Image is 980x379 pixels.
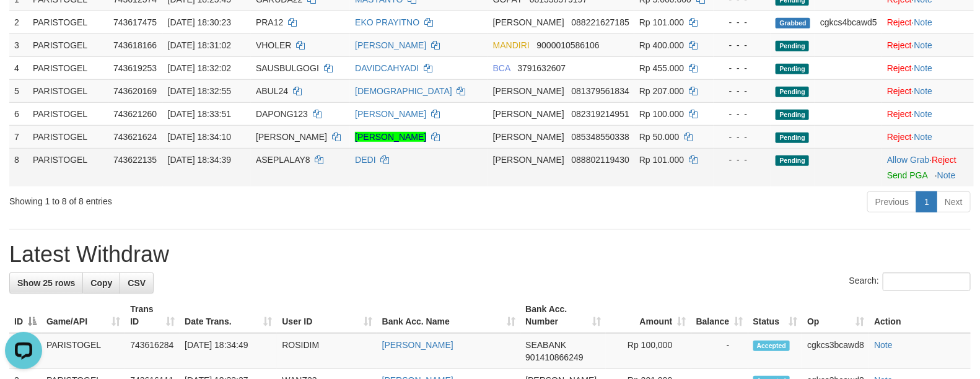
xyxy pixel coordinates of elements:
[9,272,83,294] a: Show 25 rows
[914,40,933,50] a: Note
[776,41,809,51] span: Pending
[377,298,521,333] th: Bank Acc. Name: activate to sort column ascending
[28,79,108,102] td: PARISTOGEL
[493,132,564,142] span: [PERSON_NAME]
[887,155,932,165] span: ·
[882,56,974,79] td: ·
[802,333,869,369] td: cgkcs3bcawd8
[882,148,974,186] td: ·
[776,64,809,74] span: Pending
[168,40,231,50] span: [DATE] 18:31:02
[256,63,319,73] span: SAUSBULGOGI
[882,125,974,148] td: ·
[113,17,157,27] span: 743617475
[82,272,120,294] a: Copy
[882,11,974,33] td: ·
[537,40,600,50] span: Copy 9000010586106 to clipboard
[719,16,766,28] div: - - -
[916,191,937,212] a: 1
[887,155,929,165] a: Allow Grab
[869,298,971,333] th: Action
[849,272,971,291] label: Search:
[802,298,869,333] th: Op: activate to sort column ascending
[168,109,231,119] span: [DATE] 18:33:51
[887,40,912,50] a: Reject
[914,17,933,27] a: Note
[28,11,108,33] td: PARISTOGEL
[28,33,108,56] td: PARISTOGEL
[776,155,809,166] span: Pending
[493,17,564,27] span: [PERSON_NAME]
[572,86,629,96] span: Copy 081379561834 to clipboard
[355,86,452,96] a: [DEMOGRAPHIC_DATA]
[776,18,810,28] span: Grabbed
[776,133,809,143] span: Pending
[17,278,75,288] span: Show 25 rows
[9,33,28,56] td: 3
[128,278,146,288] span: CSV
[493,155,564,165] span: [PERSON_NAME]
[180,333,277,369] td: [DATE] 18:34:49
[256,86,288,96] span: ABUL24
[639,132,680,142] span: Rp 50.000
[883,272,971,291] input: Search:
[90,278,112,288] span: Copy
[168,86,231,96] span: [DATE] 18:32:55
[719,39,766,51] div: - - -
[639,86,684,96] span: Rp 207.000
[125,333,180,369] td: 743616284
[887,63,912,73] a: Reject
[9,148,28,186] td: 8
[9,298,42,333] th: ID: activate to sort column descending
[719,85,766,97] div: - - -
[493,109,564,119] span: [PERSON_NAME]
[9,102,28,125] td: 6
[719,62,766,74] div: - - -
[9,242,971,267] h1: Latest Withdraw
[887,17,912,27] a: Reject
[256,109,308,119] span: DAPONG123
[113,86,157,96] span: 743620169
[572,132,629,142] span: Copy 085348550338 to clipboard
[9,11,28,33] td: 2
[355,155,375,165] a: DEDI
[691,298,748,333] th: Balance: activate to sort column ascending
[256,132,327,142] span: [PERSON_NAME]
[719,108,766,120] div: - - -
[28,148,108,186] td: PARISTOGEL
[355,109,426,119] a: [PERSON_NAME]
[882,102,974,125] td: ·
[914,109,933,119] a: Note
[639,155,684,165] span: Rp 101.000
[887,109,912,119] a: Reject
[932,155,956,165] a: Reject
[28,125,108,148] td: PARISTOGEL
[525,352,583,362] span: Copy 901410866249 to clipboard
[120,272,154,294] a: CSV
[256,155,310,165] span: ASEPLALAY8
[874,340,893,350] a: Note
[815,11,882,33] td: cgkcs4bcawd5
[256,40,292,50] span: VHOLER
[606,298,691,333] th: Amount: activate to sort column ascending
[113,132,157,142] span: 743621624
[914,86,933,96] a: Note
[937,170,956,180] a: Note
[753,341,790,351] span: Accepted
[42,298,125,333] th: Game/API: activate to sort column ascending
[867,191,917,212] a: Previous
[719,131,766,143] div: - - -
[355,40,426,50] a: [PERSON_NAME]
[382,340,453,350] a: [PERSON_NAME]
[887,132,912,142] a: Reject
[887,170,927,180] a: Send PGA
[882,33,974,56] td: ·
[572,17,629,27] span: Copy 088221627185 to clipboard
[914,132,933,142] a: Note
[113,63,157,73] span: 743619253
[572,109,629,119] span: Copy 082319214951 to clipboard
[9,125,28,148] td: 7
[937,191,971,212] a: Next
[748,298,803,333] th: Status: activate to sort column ascending
[9,190,399,207] div: Showing 1 to 8 of 8 entries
